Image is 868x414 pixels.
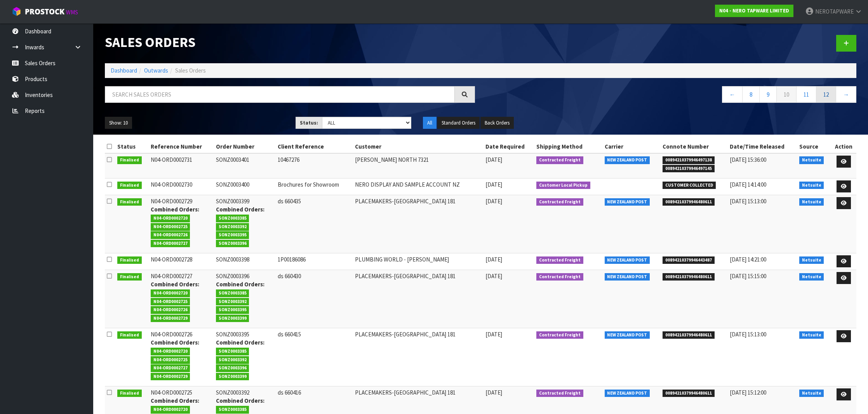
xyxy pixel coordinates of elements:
[214,270,276,328] td: SONZ0003396
[730,197,766,205] span: [DATE] 15:13:00
[151,397,199,404] strong: Combined Orders:
[776,86,797,103] a: 10
[663,331,715,339] span: 00894210379946480611
[151,339,199,346] strong: Combined Orders:
[25,7,64,17] span: ProStock
[216,339,264,346] strong: Combined Orders:
[144,67,168,74] a: Outwards
[117,156,142,164] span: Finalised
[214,140,276,153] th: Order Number
[605,256,650,264] span: NEW ZEALAND POST
[661,140,728,153] th: Connote Number
[105,35,475,50] h1: Sales Orders
[216,364,249,372] span: SONZ0003396
[536,182,590,189] span: Customer Local Pickup
[117,331,142,339] span: Finalised
[151,364,190,372] span: N04-ORD0002727
[149,253,214,270] td: N04-ORD0002728
[663,273,715,281] span: 00894210379946480611
[276,270,353,328] td: ds 660430
[534,140,603,153] th: Shipping Method
[117,273,142,281] span: Finalised
[149,140,214,153] th: Reference Number
[605,273,650,281] span: NEW ZEALAND POST
[799,156,824,164] span: Netsuite
[485,272,502,280] span: [DATE]
[151,406,190,414] span: N04-ORD0002720
[730,256,766,263] span: [DATE] 14:21:00
[216,231,249,239] span: SONZ0003395
[730,272,766,280] span: [DATE] 15:15:00
[149,153,214,178] td: N04-ORD0002731
[276,140,353,153] th: Client Reference
[836,86,856,103] a: →
[151,356,190,364] span: N04-ORD0002725
[536,331,583,339] span: Contracted Freight
[276,178,353,195] td: Brochures for Showroom
[151,315,190,322] span: N04-ORD0002729
[663,390,715,397] span: 00894210379946480611
[722,86,743,103] a: ←
[730,389,766,396] span: [DATE] 15:12:00
[117,256,142,264] span: Finalised
[115,140,149,153] th: Status
[663,256,715,264] span: 00894210379946443487
[151,281,199,288] strong: Combined Orders:
[151,215,190,222] span: N04-ORD0002720
[605,156,650,164] span: NEW ZEALAND POST
[484,140,534,153] th: Date Required
[353,140,484,153] th: Customer
[799,273,824,281] span: Netsuite
[151,348,190,355] span: N04-ORD0002720
[536,273,583,281] span: Contracted Freight
[216,315,249,322] span: SONZ0003399
[216,406,249,414] span: SONZ0003385
[300,120,318,126] strong: Status:
[216,306,249,314] span: SONZ0003395
[353,195,484,253] td: PLACEMAKERS-[GEOGRAPHIC_DATA] 181
[151,206,199,213] strong: Combined Orders:
[799,331,824,339] span: Netsuite
[214,178,276,195] td: SONZ0003400
[111,67,137,74] a: Dashboard
[151,231,190,239] span: N04-ORD0002726
[151,298,190,306] span: N04-ORD0002725
[815,8,854,15] span: NEROTAPWARE
[117,198,142,206] span: Finalised
[603,140,661,153] th: Carrier
[536,256,583,264] span: Contracted Freight
[730,331,766,338] span: [DATE] 15:13:00
[485,197,502,205] span: [DATE]
[151,306,190,314] span: N04-ORD0002726
[353,253,484,270] td: PLUMBING WORLD - [PERSON_NAME]
[797,140,831,153] th: Source
[276,195,353,253] td: ds 660435
[663,182,716,189] span: CUSTOMER COLLECTED
[536,156,583,164] span: Contracted Freight
[151,240,190,248] span: N04-ORD0002727
[536,198,583,206] span: Contracted Freight
[214,153,276,178] td: SONZ0003401
[216,206,264,213] strong: Combined Orders:
[12,7,21,16] img: cube-alt.png
[485,156,502,163] span: [DATE]
[149,328,214,386] td: N04-ORD0002726
[216,397,264,404] strong: Combined Orders:
[719,7,789,14] strong: N04 - NERO TAPWARE LIMITED
[605,198,650,206] span: NEW ZEALAND POST
[117,182,142,189] span: Finalised
[149,195,214,253] td: N04-ORD0002729
[353,270,484,328] td: PLACEMAKERS-[GEOGRAPHIC_DATA] 181
[353,328,484,386] td: PLACEMAKERS-[GEOGRAPHIC_DATA] 181
[485,256,502,263] span: [DATE]
[485,389,502,396] span: [DATE]
[663,156,715,164] span: 00894210379946497138
[799,390,824,397] span: Netsuite
[799,198,824,206] span: Netsuite
[149,178,214,195] td: N04-ORD0002730
[485,181,502,188] span: [DATE]
[353,153,484,178] td: [PERSON_NAME] NORTH 7321
[151,289,190,297] span: N04-ORD0002720
[151,223,190,231] span: N04-ORD0002725
[214,253,276,270] td: SONZ0003398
